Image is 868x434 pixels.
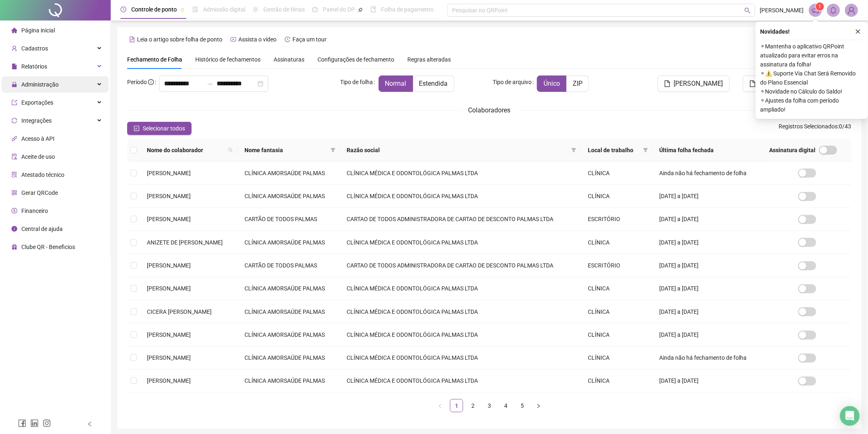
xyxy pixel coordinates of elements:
span: Tipo de folha [340,78,373,87]
span: [PERSON_NAME] [147,170,191,176]
span: Local de trabalho [588,146,640,155]
a: 2 [467,400,479,412]
td: CLÍNICA [581,185,653,208]
span: [PERSON_NAME] [147,262,191,269]
span: [PERSON_NAME] [147,377,191,384]
span: file [664,80,671,87]
td: [DATE] a [DATE] [653,370,763,393]
span: ZIP [573,80,582,87]
span: info-circle [148,79,154,85]
span: [PERSON_NAME] [674,79,723,89]
span: Financeiro [21,208,48,214]
td: CARTAO DE TODOS ADMINISTRADORA DE CARTAO DE DESCONTO PALMAS LTDA [340,208,581,231]
span: Relatórios [21,63,47,70]
span: Aceite de uso [21,153,55,160]
td: CLÍNICA MÉDICA E ODONTOLÓGICA PALMAS LTDA [340,162,581,185]
span: [PERSON_NAME] [147,285,191,292]
td: CLÍNICA [581,231,653,254]
span: Período [127,79,147,85]
td: CLÍNICA MÉDICA E ODONTOLÓGICA PALMAS LTDA [340,231,581,254]
span: Assista o vídeo [238,36,276,43]
span: audit [11,154,17,160]
a: 4 [500,400,512,412]
a: 5 [516,400,528,412]
span: info-circle [11,226,17,232]
span: Nome fantasia [244,146,327,155]
li: 5 [516,399,529,412]
span: Faça um tour [292,36,327,43]
span: search [745,7,751,14]
span: Clube QR - Beneficios [21,244,75,250]
span: ⚬ Novidade no Cálculo do Saldo! [761,87,863,96]
td: CLÍNICA [581,277,653,300]
span: left [438,404,443,409]
span: Gerar QRCode [21,190,58,196]
span: instagram [43,419,51,427]
button: Selecionar todos [127,122,192,135]
td: ESCRITÓRIO [581,208,653,231]
td: CLÍNICA [581,347,653,370]
span: [PERSON_NAME] [147,354,191,361]
div: Open Intercom Messenger [840,406,860,426]
span: pushpin [358,7,363,12]
sup: 1 [816,2,824,11]
span: [PERSON_NAME] [147,193,191,199]
span: youtube [231,37,236,42]
span: file-done [192,7,198,12]
span: right [536,404,541,409]
td: CLÍNICA [581,162,653,185]
span: pushpin [180,7,185,12]
td: [DATE] a [DATE] [653,231,763,254]
span: Selecionar todos [143,124,185,133]
span: history [285,37,290,42]
span: Leia o artigo sobre folha de ponto [137,36,222,43]
td: CLÍNICA MÉDICA E ODONTOLÓGICA PALMAS LTDA [340,277,581,300]
span: search [228,148,233,153]
td: CARTÃO DE TODOS PALMAS [238,208,340,231]
span: Painel do DP [323,6,355,13]
span: api [11,136,17,142]
button: [PERSON_NAME] [658,75,730,92]
span: user-add [11,46,17,51]
li: Página anterior [434,399,447,412]
td: CLÍNICA AMORSAÚDE PALMAS [238,347,340,370]
td: CARTÃO DE TODOS PALMAS [238,254,340,277]
span: 1 [819,4,822,9]
td: CLÍNICA AMORSAÚDE PALMAS [238,277,340,300]
a: 1 [450,400,463,412]
li: 4 [499,399,512,412]
span: Integrações [21,117,52,124]
span: filter [643,148,648,153]
span: Controle de ponto [131,6,177,13]
td: CLÍNICA AMORSAÚDE PALMAS [238,162,340,185]
th: Última folha fechada [653,139,763,162]
span: facebook [18,419,26,427]
span: Configurações de fechamento [318,57,394,62]
span: Normal [385,80,407,87]
span: Página inicial [21,27,55,34]
span: notification [812,7,819,14]
td: [DATE] a [DATE] [653,300,763,323]
span: swap-right [207,80,213,87]
span: filter [571,148,576,153]
span: Novidades ! [761,27,790,36]
span: Histórico de fechamentos [195,56,260,63]
span: Regras alteradas [407,57,451,62]
td: CLÍNICA [581,323,653,346]
td: CLÍNICA MÉDICA E ODONTOLÓGICA PALMAS LTDA [340,185,581,208]
span: ANIZETE DE [PERSON_NAME] [147,239,223,246]
span: : 0 / 43 [779,122,852,135]
span: dollar [11,208,17,214]
span: Exportações [21,99,53,106]
td: [DATE] a [DATE] [653,323,763,346]
td: CLÍNICA AMORSAÚDE PALMAS [238,300,340,323]
span: [PERSON_NAME] [147,331,191,338]
span: Cadastros [21,45,48,52]
span: Admissão digital [203,6,245,13]
span: Atestado técnico [21,171,64,178]
span: Nome do colaborador [147,146,225,155]
span: Folha de pagamento [381,6,434,13]
span: ⚬ ⚠️ Suporte Via Chat Será Removido do Plano Essencial [761,69,863,87]
span: to [207,80,213,87]
span: clock-circle [121,7,126,12]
